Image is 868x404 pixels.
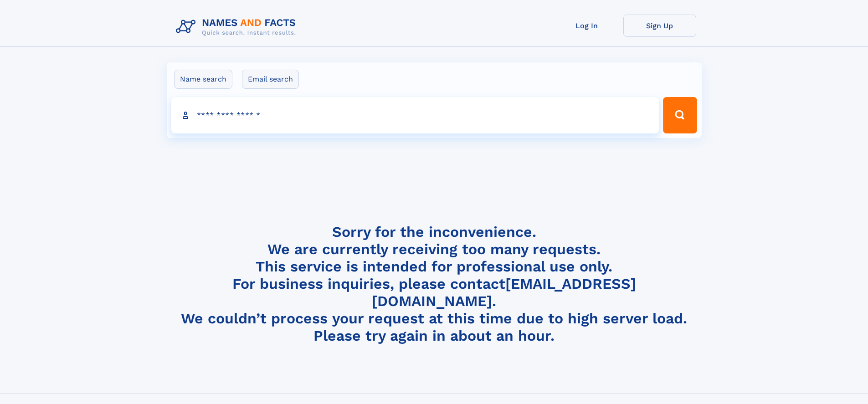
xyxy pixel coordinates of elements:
[372,275,636,310] a: [EMAIL_ADDRESS][DOMAIN_NAME]
[174,70,232,89] label: Name search
[623,15,696,37] a: Sign Up
[171,97,659,133] input: search input
[172,223,696,345] h4: Sorry for the inconvenience. We are currently receiving too many requests. This service is intend...
[172,15,303,39] img: Logo Names and Facts
[550,15,623,37] a: Log In
[242,70,299,89] label: Email search
[663,97,697,133] button: Search Button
